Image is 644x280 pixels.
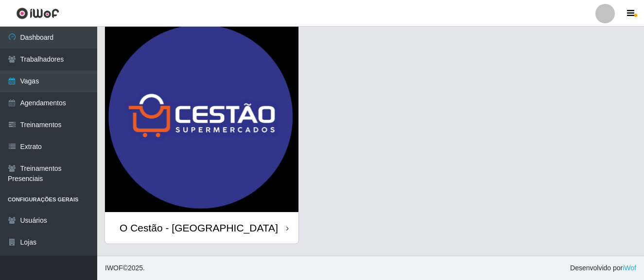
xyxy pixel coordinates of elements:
[623,264,636,272] a: iWof
[16,7,59,19] img: CoreUI Logo
[105,19,298,212] img: cardImg
[105,263,145,273] span: © 2025 .
[105,19,298,244] a: O Cestão - [GEOGRAPHIC_DATA]
[120,222,278,234] div: O Cestão - [GEOGRAPHIC_DATA]
[570,263,636,273] span: Desenvolvido por
[105,264,123,272] span: IWOF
